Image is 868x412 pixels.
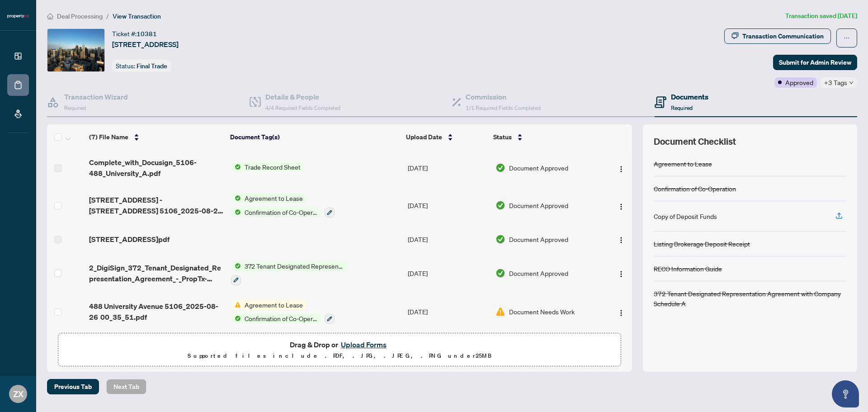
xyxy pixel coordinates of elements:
span: 1/1 Required Fields Completed [466,104,541,111]
td: [DATE] [404,150,492,186]
td: [DATE] [404,186,492,225]
span: 488 University Avenue 5106_2025-08-26 00_35_51.pdf [89,301,223,322]
span: 2_DigiSign_372_Tenant_Designated_Representation_Agreement_-_PropTx-[PERSON_NAME].pdf [89,262,223,284]
div: Copy of Deposit Funds [654,211,717,221]
span: [STREET_ADDRESS] [112,39,179,50]
button: Logo [614,232,628,246]
span: Upload Date [406,132,442,142]
span: Document Needs Work [509,307,575,317]
div: Confirmation of Co-Operation [654,184,736,194]
button: Status Icon372 Tenant Designated Representation Agreement with Company Schedule A [231,261,348,285]
img: Status Icon [231,300,241,310]
span: Required [64,104,86,111]
button: Status IconAgreement to LeaseStatus IconConfirmation of Co-Operation [231,193,335,218]
img: Logo [618,203,625,210]
span: Document Approved [509,268,568,278]
span: Submit for Admin Review [779,55,851,70]
button: Status IconAgreement to LeaseStatus IconConfirmation of Co-Operation [231,300,335,324]
span: Required [671,104,693,111]
img: Document Status [495,307,505,317]
div: 372 Tenant Designated Representation Agreement with Company Schedule A [654,289,846,308]
img: Logo [618,309,625,317]
span: Approved [785,77,813,87]
img: Logo [618,237,625,244]
span: Document Approved [509,234,568,244]
span: 10381 [137,30,157,38]
img: IMG-C12354615_1.jpg [47,29,104,71]
img: Document Status [495,200,505,210]
span: Deal Processing [57,12,103,20]
span: [STREET_ADDRESS]pdf [89,234,170,245]
span: Document Approved [509,200,568,210]
h4: Commission [466,91,541,102]
td: [DATE] [404,293,492,331]
img: Document Status [495,234,505,244]
button: Status IconTrade Record Sheet [231,162,304,172]
button: Logo [614,266,628,280]
span: Final Trade [137,62,167,70]
span: [STREET_ADDRESS] - [STREET_ADDRESS] 5106_2025-08-26 00_35_51.pdf [89,194,223,216]
span: Previous Tab [54,379,92,394]
button: Logo [614,304,628,319]
button: Next Tab [106,379,146,394]
span: 4/4 Required Fields Completed [265,104,340,111]
span: Trade Record Sheet [241,162,304,172]
td: [DATE] [404,225,492,254]
button: Open asap [832,380,859,407]
button: Upload Forms [338,339,389,350]
span: Document Approved [509,163,568,173]
div: Listing Brokerage Deposit Receipt [654,239,750,249]
span: Agreement to Lease [241,193,307,203]
div: Ticket #: [112,28,157,39]
h4: Details & People [265,91,340,102]
h4: Documents [671,91,708,102]
span: Drag & Drop orUpload FormsSupported files include .PDF, .JPG, .JPEG, .PNG under25MB [58,333,621,367]
th: Document Tag(s) [226,124,403,150]
div: Status: [112,60,171,72]
span: View Transaction [113,12,161,20]
span: ellipsis [844,35,850,41]
img: logo [7,14,29,19]
article: Transaction saved [DATE] [785,11,857,21]
img: Document Status [495,163,505,173]
p: Supported files include .PDF, .JPG, .JPEG, .PNG under 25 MB [64,350,615,361]
th: Status [490,124,599,150]
span: Document Checklist [654,135,736,148]
button: Submit for Admin Review [773,55,857,70]
span: Confirmation of Co-Operation [241,313,321,323]
span: +3 Tags [824,77,847,88]
span: Agreement to Lease [241,300,307,310]
h4: Transaction Wizard [64,91,128,102]
span: Status [493,132,512,142]
img: Logo [618,270,625,278]
img: Status Icon [231,162,241,172]
button: Logo [614,198,628,213]
span: home [47,13,53,19]
img: Status Icon [231,313,241,323]
span: down [849,81,854,85]
button: Previous Tab [47,379,99,394]
span: Confirmation of Co-Operation [241,207,321,217]
div: Transaction Communication [742,29,824,43]
th: (7) File Name [85,124,226,150]
img: Document Status [495,268,505,278]
img: Status Icon [231,261,241,271]
span: (7) File Name [89,132,128,142]
img: Status Icon [231,207,241,217]
th: Upload Date [402,124,490,150]
span: ZX [13,388,24,400]
td: [DATE] [404,254,492,293]
div: RECO Information Guide [654,264,722,274]
img: Status Icon [231,193,241,203]
li: / [106,11,109,21]
img: Logo [618,166,625,173]
span: Complete_with_Docusign_5106-488_University_A.pdf [89,157,223,179]
button: Transaction Communication [724,28,831,44]
div: Agreement to Lease [654,159,712,169]
span: 372 Tenant Designated Representation Agreement with Company Schedule A [241,261,348,271]
span: Drag & Drop or [290,339,389,350]
button: Logo [614,161,628,175]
